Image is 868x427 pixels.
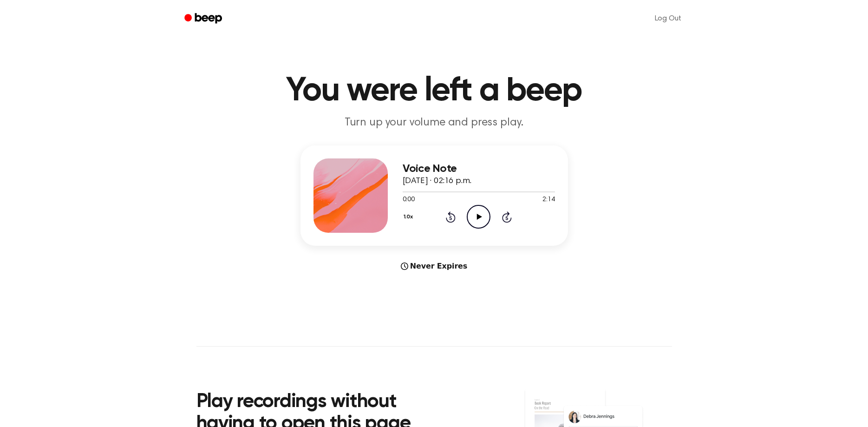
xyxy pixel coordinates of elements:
[300,261,568,272] div: Never Expires
[403,209,417,225] button: 1.0x
[646,7,691,30] a: Log Out
[196,74,672,108] h1: You were left a beep
[256,115,613,131] p: Turn up your volume and press play.
[403,177,471,185] span: [DATE] · 02:16 p.m.
[542,195,555,205] span: 2:14
[403,195,415,205] span: 0:00
[403,163,555,175] h3: Voice Note
[178,10,230,28] a: Beep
